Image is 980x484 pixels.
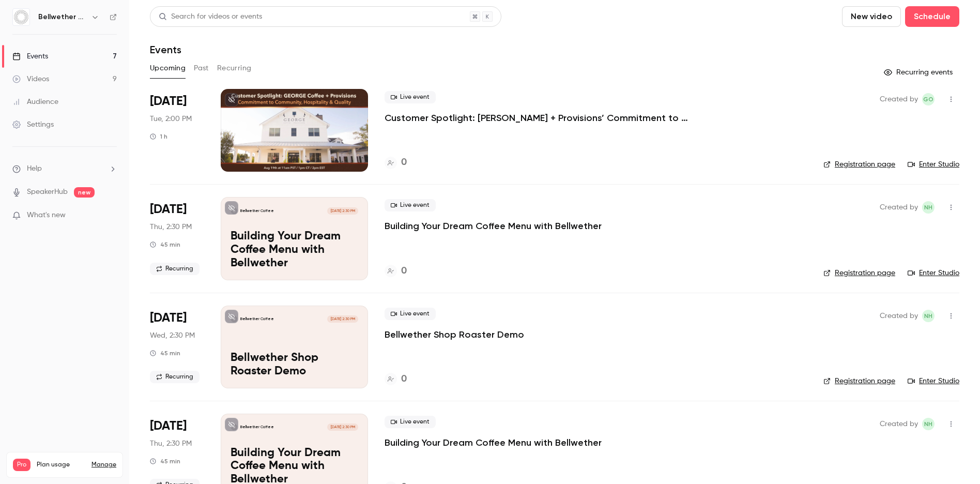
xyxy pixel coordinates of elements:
a: Enter Studio [908,268,959,278]
div: Audience [12,97,58,107]
span: Gabrielle Oliveira [922,93,935,105]
span: new [74,187,95,198]
div: Search for videos or events [159,11,262,22]
div: Events [12,51,48,62]
span: GO [923,93,933,105]
span: Nick Heustis [922,201,935,214]
li: help-dropdown-opener [12,163,117,174]
div: Settings [12,119,54,130]
span: Nick Heustis [922,310,935,322]
span: NH [924,418,932,430]
span: Tue, 2:00 PM [150,114,192,124]
span: Live event [385,416,436,428]
div: Sep 3 Wed, 11:30 AM (America/Los Angeles) [150,306,204,388]
p: Bellwether Coffee [240,208,274,214]
div: Aug 19 Tue, 11:00 AM (America/Los Angeles) [150,89,204,172]
a: 0 [385,372,407,386]
p: Building Your Dream Coffee Menu with Bellwether [231,230,358,270]
a: Registration page [823,268,895,278]
img: Bellwether Coffee [13,9,29,25]
button: New video [842,6,901,27]
h1: Events [150,43,181,56]
span: [DATE] 2:30 PM [327,207,358,215]
span: Thu, 2:30 PM [150,222,192,232]
span: [DATE] 2:30 PM [327,424,358,431]
div: 45 min [150,349,180,357]
span: Created by [880,201,918,214]
a: 0 [385,264,407,278]
span: Created by [880,93,918,105]
span: Thu, 2:30 PM [150,438,192,449]
span: [DATE] [150,418,187,434]
p: Bellwether Shop Roaster Demo [231,352,358,379]
a: Building Your Dream Coffee Menu with Bellwether Bellwether Coffee[DATE] 2:30 PMBuilding Your Drea... [221,197,368,280]
span: Recurring [150,263,200,275]
button: Recurring events [879,64,959,81]
p: Bellwether Coffee [240,316,274,322]
span: NH [924,310,932,322]
a: Bellwether Shop Roaster Demo [385,328,524,341]
h4: 0 [401,264,407,278]
div: Aug 21 Thu, 11:30 AM (America/Los Angeles) [150,197,204,280]
span: [DATE] [150,93,187,110]
div: 1 h [150,132,167,141]
span: [DATE] [150,201,187,218]
a: Building Your Dream Coffee Menu with Bellwether [385,220,602,232]
span: Created by [880,418,918,430]
span: [DATE] [150,310,187,326]
a: Registration page [823,159,895,170]
span: Live event [385,199,436,211]
span: Help [27,163,42,174]
span: Pro [13,459,30,471]
a: Building Your Dream Coffee Menu with Bellwether [385,436,602,449]
span: Live event [385,308,436,320]
span: Wed, 2:30 PM [150,330,195,341]
a: Enter Studio [908,376,959,386]
div: 45 min [150,240,180,249]
a: SpeakerHub [27,187,68,198]
span: Nick Heustis [922,418,935,430]
div: Videos [12,74,49,84]
a: Bellwether Shop Roaster Demo Bellwether Coffee[DATE] 2:30 PMBellwether Shop Roaster Demo [221,306,368,388]
button: Upcoming [150,60,186,77]
h6: Bellwether Coffee [38,12,87,22]
h4: 0 [401,372,407,386]
a: Enter Studio [908,159,959,170]
span: Plan usage [37,461,85,469]
a: 0 [385,156,407,170]
button: Past [194,60,209,77]
span: Created by [880,310,918,322]
span: [DATE] 2:30 PM [327,315,358,323]
span: Recurring [150,371,200,383]
p: Bellwether Coffee [240,425,274,430]
iframe: Noticeable Trigger [104,211,117,220]
button: Recurring [217,60,252,77]
button: Schedule [905,6,959,27]
div: 45 min [150,457,180,465]
a: Manage [91,461,116,469]
span: Live event [385,91,436,103]
a: Registration page [823,376,895,386]
a: Customer Spotlight: [PERSON_NAME] + Provisions’ Commitment to Community, Hospitality & Quality [385,112,695,124]
span: What's new [27,210,66,221]
h4: 0 [401,156,407,170]
span: NH [924,201,932,214]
